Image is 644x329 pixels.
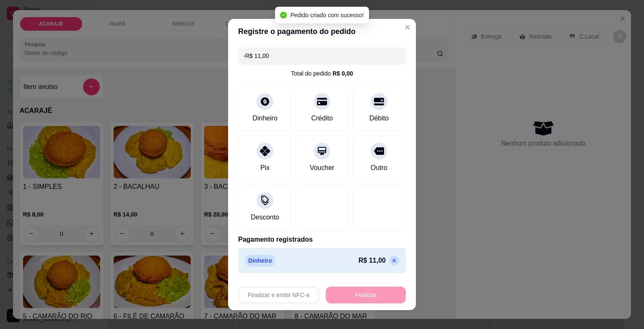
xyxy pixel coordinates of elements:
[358,256,386,266] p: R$ 11,00
[252,113,278,123] div: Dinheiro
[228,19,416,44] header: Registre o pagamento do pedido
[245,255,275,266] p: Dinheiro
[401,21,414,34] button: Close
[238,235,406,245] p: Pagamento registrados
[332,69,353,78] div: R$ 0,00
[310,163,335,173] div: Voucher
[371,163,387,173] div: Outro
[243,47,401,64] input: Ex.: hambúrguer de cordeiro
[251,212,279,222] div: Desconto
[311,113,333,123] div: Crédito
[369,113,389,123] div: Débito
[280,12,287,18] span: check-circle
[291,69,353,78] div: Total do pedido
[260,163,270,173] div: Pix
[290,12,364,18] span: Pedido criado com sucesso!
